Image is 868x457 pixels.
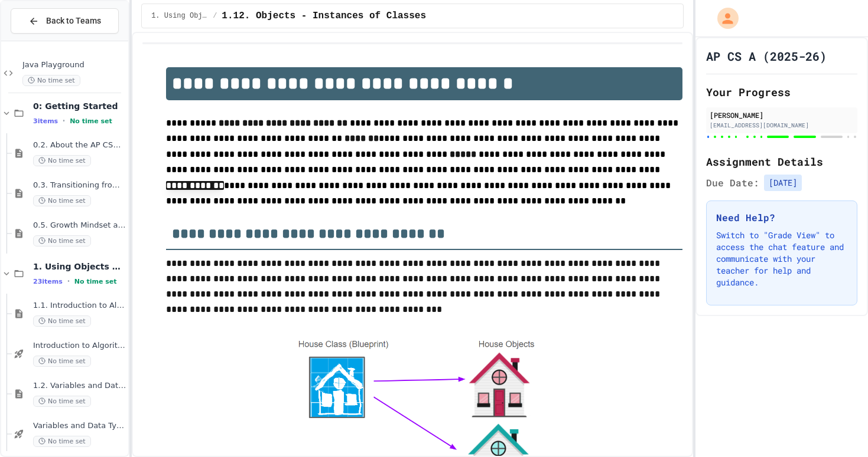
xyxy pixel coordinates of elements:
[716,229,847,288] p: Switch to "Grade View" to access the chat feature and communicate with your teacher for help and ...
[770,359,856,409] iframe: chat widget
[22,75,80,86] span: No time set
[716,211,847,225] h3: Need Help?
[33,155,91,166] span: No time set
[706,48,827,64] h1: AP CS A (2025-26)
[33,117,58,125] span: 3 items
[33,261,126,272] span: 1. Using Objects and Methods
[33,381,126,391] span: 1.2. Variables and Data Types
[213,11,217,21] span: /
[706,176,759,190] span: Due Date:
[63,116,65,126] span: •
[706,153,857,170] h2: Assignment Details
[67,277,70,286] span: •
[46,15,101,27] span: Back to Teams
[33,301,126,311] span: 1.1. Introduction to Algorithms, Programming, and Compilers
[706,84,857,100] h2: Your Progress
[33,221,126,231] span: 0.5. Growth Mindset and Pair Programming
[33,278,63,285] span: 23 items
[33,101,126,111] span: 0: Getting Started
[33,180,126,190] span: 0.3. Transitioning from AP CSP to AP CSA
[222,9,426,23] span: 1.12. Objects - Instances of Classes
[764,175,802,191] span: [DATE]
[33,436,91,447] span: No time set
[151,11,208,21] span: 1. Using Objects and Methods
[33,235,91,246] span: No time set
[33,421,126,431] span: Variables and Data Types - Quiz
[33,140,126,150] span: 0.2. About the AP CSA Exam
[710,121,854,130] div: [EMAIL_ADDRESS][DOMAIN_NAME]
[33,396,91,407] span: No time set
[33,341,126,351] span: Introduction to Algorithms, Programming, and Compilers
[33,356,91,367] span: No time set
[74,278,117,285] span: No time set
[22,60,126,70] span: Java Playground
[705,5,742,32] div: My Account
[818,410,856,445] iframe: chat widget
[33,315,91,327] span: No time set
[33,195,91,206] span: No time set
[710,110,854,120] div: [PERSON_NAME]
[11,8,119,34] button: Back to Teams
[70,117,112,125] span: No time set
